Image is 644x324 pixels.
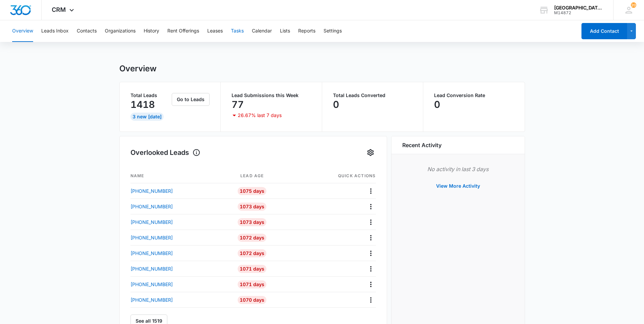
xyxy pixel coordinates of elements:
p: 77 [232,99,244,110]
p: [PHONE_NUMBER] [130,265,173,272]
div: 1072 Days [238,249,266,257]
button: Organizations [105,20,136,42]
a: [PHONE_NUMBER] [130,218,217,226]
button: Settings [324,20,342,42]
span: CRM [52,6,66,13]
button: Settings [365,147,376,158]
p: 1418 [130,99,155,110]
button: Add Contact [581,23,627,39]
a: Go to Leads [172,96,210,102]
div: 1073 Days [238,203,266,211]
button: Actions [365,232,376,243]
div: 1070 Days [238,296,266,304]
button: Actions [365,279,376,290]
button: Leads Inbox [41,20,69,42]
th: Quick actions [287,169,376,183]
p: Total Leads Converted [333,93,412,98]
a: [PHONE_NUMBER] [130,281,217,288]
h6: Recent Activity [402,141,442,149]
div: 1073 Days [238,218,266,226]
button: Actions [365,263,376,274]
div: 1071 Days [238,280,266,288]
p: [PHONE_NUMBER] [130,203,173,210]
a: [PHONE_NUMBER] [130,234,217,241]
button: Go to Leads [172,93,210,106]
button: History [144,20,159,42]
p: [PHONE_NUMBER] [130,281,173,288]
button: Overview [12,20,33,42]
button: Leases [207,20,223,42]
span: 20 [631,2,636,8]
button: View More Activity [429,178,487,194]
button: Actions [365,201,376,212]
p: Total Leads [130,93,171,98]
div: notifications count [631,2,636,8]
div: 1072 Days [238,234,266,242]
p: [PHONE_NUMBER] [130,296,173,303]
button: Tasks [231,20,244,42]
button: Contacts [77,20,97,42]
a: [PHONE_NUMBER] [130,187,217,194]
p: 0 [333,99,339,110]
div: account name [554,5,603,10]
button: Actions [365,217,376,227]
a: [PHONE_NUMBER] [130,296,217,303]
p: [PHONE_NUMBER] [130,234,173,241]
button: Lists [280,20,290,42]
p: [PHONE_NUMBER] [130,250,173,257]
a: [PHONE_NUMBER] [130,250,217,257]
div: 1075 Days [238,187,266,195]
h1: Overview [119,64,157,74]
button: Reports [298,20,315,42]
div: account id [554,10,603,15]
h1: Overlooked Leads [130,147,200,158]
button: Calendar [252,20,272,42]
div: 1071 Days [238,265,266,273]
a: [PHONE_NUMBER] [130,203,217,210]
a: [PHONE_NUMBER] [130,265,217,272]
th: Name [130,169,217,183]
p: No activity in last 3 days [402,165,514,173]
button: Actions [365,248,376,258]
p: Lead Conversion Rate [434,93,514,98]
button: Actions [365,186,376,196]
p: 26.67% last 7 days [238,113,282,118]
div: 3 New [DATE] [130,113,164,121]
p: [PHONE_NUMBER] [130,218,173,226]
p: [PHONE_NUMBER] [130,187,173,194]
button: Rent Offerings [167,20,199,42]
th: Lead age [217,169,287,183]
button: Actions [365,295,376,305]
p: Lead Submissions this Week [232,93,311,98]
p: 0 [434,99,440,110]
